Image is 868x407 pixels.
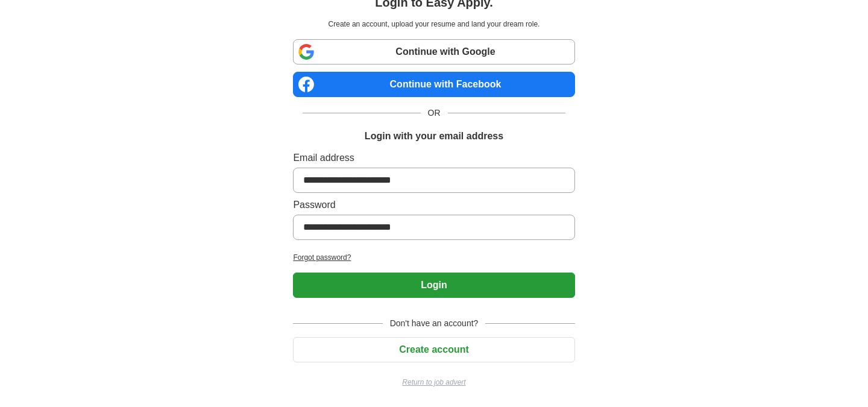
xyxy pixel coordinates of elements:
[293,72,574,97] a: Continue with Facebook
[293,344,574,355] a: Create account
[293,151,574,165] label: Email address
[293,337,574,362] button: Create account
[421,107,448,119] span: OR
[293,273,574,298] button: Login
[293,198,574,212] label: Password
[293,377,574,388] a: Return to job advert
[293,39,574,65] a: Continue with Google
[383,317,486,330] span: Don't have an account?
[295,19,572,30] p: Create an account, upload your resume and land your dream role.
[365,129,503,144] h1: Login with your email address
[293,252,574,263] a: Forgot password?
